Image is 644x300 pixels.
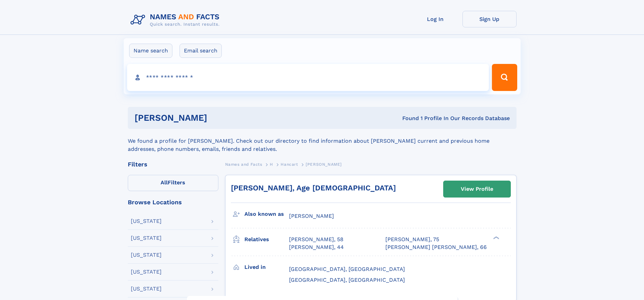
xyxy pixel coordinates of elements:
div: View Profile [461,181,493,197]
a: [PERSON_NAME], 44 [289,244,344,251]
button: Search Button [492,64,517,91]
a: Names and Facts [225,160,262,168]
a: View Profile [444,181,510,197]
div: [US_STATE] [131,286,162,292]
a: Log In [408,11,462,27]
span: [GEOGRAPHIC_DATA], [GEOGRAPHIC_DATA] [289,266,405,272]
h3: Lived in [244,261,289,273]
span: [PERSON_NAME] [306,162,342,167]
a: Sign Up [462,11,517,27]
div: Browse Locations [128,199,218,205]
img: Logo Names and Facts [128,11,225,29]
label: Email search [180,44,222,58]
div: Found 1 Profile In Our Records Database [305,115,510,122]
div: [US_STATE] [131,218,162,224]
span: All [161,179,168,186]
h1: [PERSON_NAME] [135,114,305,122]
a: Hancart [281,160,298,168]
div: ❯ [492,236,500,240]
div: [US_STATE] [131,269,162,275]
input: search input [127,64,489,91]
label: Filters [128,175,218,191]
div: We found a profile for [PERSON_NAME]. Check out our directory to find information about [PERSON_N... [128,129,517,153]
span: [GEOGRAPHIC_DATA], [GEOGRAPHIC_DATA] [289,277,405,283]
span: Hancart [281,162,298,167]
h3: Also known as [244,208,289,220]
span: [PERSON_NAME] [289,213,334,219]
a: [PERSON_NAME], 58 [289,236,343,243]
span: H [270,162,273,167]
a: [PERSON_NAME] [PERSON_NAME], 66 [385,244,487,251]
h3: Relatives [244,234,289,245]
div: [US_STATE] [131,252,162,258]
div: [US_STATE] [131,235,162,241]
a: [PERSON_NAME], 75 [385,236,439,243]
div: Filters [128,161,218,167]
a: H [270,160,273,168]
label: Name search [129,44,172,58]
a: [PERSON_NAME], Age [DEMOGRAPHIC_DATA] [231,184,396,192]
